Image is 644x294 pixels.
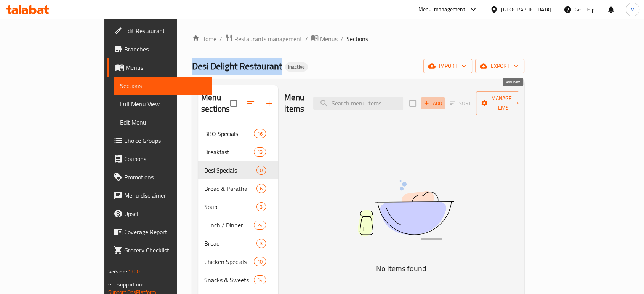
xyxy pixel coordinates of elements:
span: Branches [124,45,206,54]
a: Coverage Report [107,223,212,241]
span: export [481,61,518,71]
div: items [254,257,266,266]
li: / [305,34,308,43]
span: Get support on: [108,280,143,289]
div: items [254,129,266,138]
a: Restaurants management [225,34,302,44]
h5: No Items found [306,262,497,275]
span: Menu disclaimer [124,191,206,200]
a: Coupons [107,150,212,168]
a: Grocery Checklist [107,241,212,259]
span: Snacks & Sweets [204,275,254,284]
div: Soup3 [198,198,278,216]
span: Inactive [285,64,308,70]
span: Lunch / Dinner [204,220,254,230]
span: Coupons [124,154,206,163]
span: 3 [257,203,266,211]
a: Promotions [107,168,212,186]
span: 14 [254,276,266,284]
span: 10 [254,258,266,265]
div: Bread3 [198,234,278,252]
span: Manage items [482,94,521,113]
span: Bread & Paratha [204,184,256,193]
li: / [341,34,343,43]
a: Sections [114,77,212,95]
div: Snacks & Sweets14 [198,271,278,289]
span: Edit Menu [120,118,206,127]
span: Desi Delight Restaurant [192,58,282,75]
span: 0 [257,167,266,174]
span: Version: [108,267,127,276]
a: Edit Restaurant [107,22,212,40]
span: Coverage Report [124,227,206,236]
div: Bread & Paratha6 [198,179,278,198]
div: Lunch / Dinner24 [198,216,278,234]
span: 3 [257,240,266,247]
span: 24 [254,222,266,229]
div: [GEOGRAPHIC_DATA] [501,5,551,14]
span: 6 [257,185,266,192]
span: Menus [320,34,338,43]
button: export [475,59,524,73]
span: Upsell [124,209,206,218]
div: Chicken Specials10 [198,252,278,271]
span: Breakfast [204,147,254,157]
span: 16 [254,130,266,137]
a: Branches [107,40,212,58]
span: Desi Specials [204,166,256,175]
li: / [219,34,222,43]
span: Add [423,99,443,108]
h2: Menu items [284,92,304,115]
a: Choice Groups [107,131,212,150]
span: 13 [254,149,266,156]
span: Soup [204,202,256,211]
nav: breadcrumb [192,34,524,44]
span: M [630,5,635,14]
span: Full Menu View [120,99,206,109]
button: import [423,59,472,73]
span: Sort sections [242,94,260,112]
span: Edit Restaurant [124,26,206,35]
div: items [256,239,266,248]
a: Menus [107,58,212,77]
button: Manage items [476,91,527,115]
span: Sections [120,81,206,90]
div: Desi Specials0 [198,161,278,179]
a: Menus [311,34,338,44]
input: search [313,97,403,110]
span: BBQ Specials [204,129,254,138]
a: Full Menu View [114,95,212,113]
div: items [254,220,266,230]
button: Add section [260,94,278,112]
span: Sort items [445,97,476,109]
div: items [256,202,266,211]
span: Sections [346,34,368,43]
h2: Menu sections [201,92,230,115]
a: Menu disclaimer [107,186,212,205]
button: Add [421,97,445,109]
div: Breakfast13 [198,143,278,161]
a: Edit Menu [114,113,212,131]
span: Grocery Checklist [124,246,206,255]
span: Chicken Specials [204,257,254,266]
div: BBQ Specials16 [198,125,278,143]
div: items [254,275,266,284]
span: Select all sections [226,95,242,111]
span: Menus [126,63,206,72]
a: Upsell [107,205,212,223]
span: 1.0.0 [128,267,140,276]
div: Menu-management [418,5,465,14]
span: Restaurants management [234,34,302,43]
img: dish.svg [306,160,497,260]
span: Promotions [124,173,206,182]
span: Choice Groups [124,136,206,145]
span: import [429,61,466,71]
span: Bread [204,239,256,248]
